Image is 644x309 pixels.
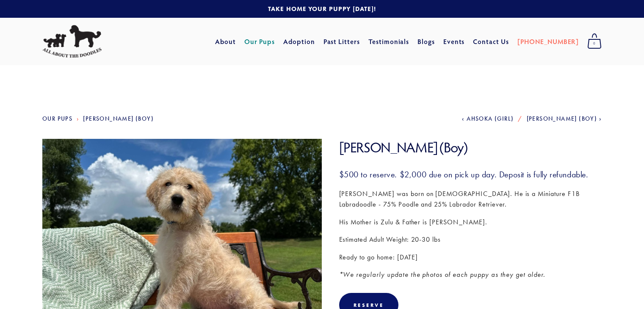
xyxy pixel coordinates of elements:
a: Past Litters [323,37,360,46]
span: [PERSON_NAME] (Boy) [527,115,597,122]
p: His Mother is Zulu & Father is [PERSON_NAME]. [339,217,602,228]
a: Our Pups [244,34,275,49]
a: Our Pups [42,115,72,122]
a: Adoption [283,34,315,49]
p: Ready to go home: [DATE] [339,252,602,263]
p: [PERSON_NAME] was born on [DEMOGRAPHIC_DATA]. He is a Miniature F1B Labradoodle - 75% Poodle and ... [339,188,602,210]
a: Testimonials [368,34,409,49]
em: *We regularly update the photos of each puppy as they get older. [339,270,545,279]
a: Ahsoka (Girl) [462,115,514,122]
a: [PERSON_NAME] (Boy) [83,115,154,122]
div: Reserve [354,302,384,308]
a: 0 items in cart [583,31,606,52]
a: Events [443,34,465,49]
span: Ahsoka (Girl) [467,115,514,122]
h3: $500 to reserve. $2,000 due on pick up day. Deposit is fully refundable. [339,169,602,180]
p: Estimated Adult Weight: 20-30 lbs [339,234,602,245]
span: 0 [587,38,602,49]
a: [PHONE_NUMBER] [517,34,579,49]
a: [PERSON_NAME] (Boy) [527,115,602,122]
a: Contact Us [473,34,509,49]
a: About [215,34,236,49]
img: All About The Doodles [42,25,102,58]
h1: [PERSON_NAME] (Boy) [339,139,602,156]
a: Blogs [417,34,435,49]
